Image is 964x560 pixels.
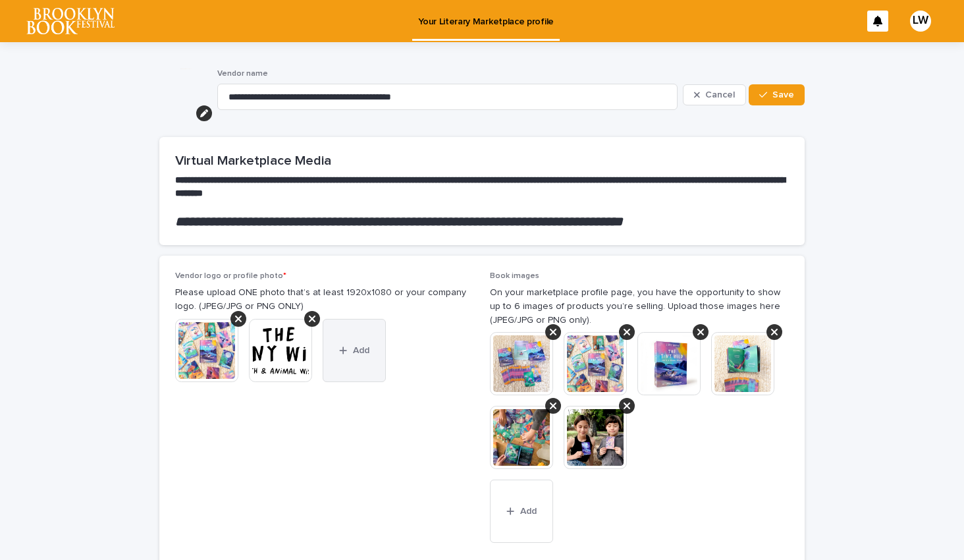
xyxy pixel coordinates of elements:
button: Save [749,84,805,105]
button: Cancel [683,84,746,105]
span: Vendor name [217,70,268,78]
span: Add [353,346,369,355]
span: Add [520,507,537,516]
h2: Virtual Marketplace Media [175,153,789,169]
div: LW [910,11,931,32]
button: Add [490,480,553,543]
p: On your marketplace profile page, you have the opportunity to show up to 6 images of products you... [490,286,789,327]
span: Save [772,90,794,99]
button: Add [323,319,386,382]
span: Vendor logo or profile photo [175,272,286,280]
span: Cancel [705,90,735,99]
span: Book images [490,272,539,280]
img: l65f3yHPToSKODuEVUav [26,8,115,34]
p: Please upload ONE photo that’s at least 1920x1080 or your company logo. (JPEG/JPG or PNG ONLY) [175,286,474,314]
